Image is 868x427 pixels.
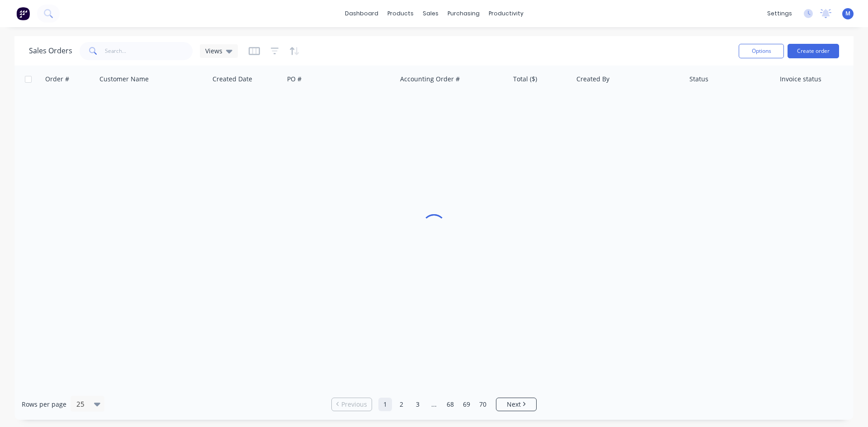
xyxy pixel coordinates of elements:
[427,398,441,411] a: Jump forward
[99,75,149,84] div: Customer Name
[29,47,72,55] h1: Sales Orders
[328,398,540,411] ul: Pagination
[287,75,302,84] div: PO #
[418,7,443,20] div: sales
[460,398,473,411] a: Page 69
[340,7,383,20] a: dashboard
[443,7,484,20] div: purchasing
[205,46,222,56] span: Views
[576,75,609,84] div: Created By
[496,400,536,409] a: Next page
[395,398,408,411] a: Page 2
[780,75,821,84] div: Invoice status
[845,9,850,18] span: M
[400,75,460,84] div: Accounting Order #
[341,400,367,409] span: Previous
[689,75,708,84] div: Status
[507,400,521,409] span: Next
[45,75,69,84] div: Order #
[212,75,252,84] div: Created Date
[16,7,30,20] img: Factory
[484,7,528,20] div: productivity
[383,7,418,20] div: products
[332,400,372,409] a: Previous page
[105,42,193,60] input: Search...
[443,398,457,411] a: Page 68
[739,44,784,58] button: Options
[763,7,797,20] div: settings
[476,398,490,411] a: Page 70
[378,398,392,411] a: Page 1 is your current page
[22,400,66,409] span: Rows per page
[513,75,537,84] div: Total ($)
[788,44,839,58] button: Create order
[411,398,425,411] a: Page 3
